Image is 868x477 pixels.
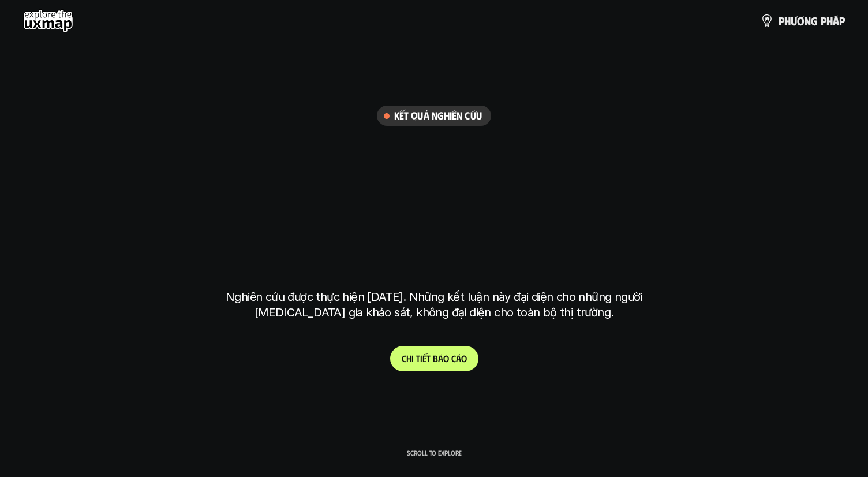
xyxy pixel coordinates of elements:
span: á [833,14,839,27]
span: h [406,353,411,364]
span: á [438,353,443,364]
span: c [451,353,456,364]
span: p [821,14,826,27]
span: ơ [797,14,805,27]
span: o [443,353,449,364]
h1: phạm vi công việc của [223,138,645,187]
h6: Kết quả nghiên cứu [394,109,482,122]
p: Scroll to explore [407,449,462,457]
span: ế [422,353,426,364]
span: n [805,14,811,27]
span: o [461,353,467,364]
a: Chitiếtbáocáo [390,346,478,371]
span: h [784,14,791,27]
span: b [433,353,438,364]
a: phươngpháp [760,9,845,32]
span: i [411,353,414,364]
span: i [420,353,422,364]
span: C [402,353,406,364]
span: h [826,14,833,27]
p: Nghiên cứu được thực hiện [DATE]. Những kết luận này đại diện cho những người [MEDICAL_DATA] gia ... [218,289,650,321]
span: g [811,14,818,27]
span: ư [791,14,797,27]
h1: tại [GEOGRAPHIC_DATA] [229,229,640,278]
span: t [426,353,431,364]
span: á [456,353,461,364]
span: p [779,14,784,27]
span: p [839,14,845,27]
span: t [416,353,420,364]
